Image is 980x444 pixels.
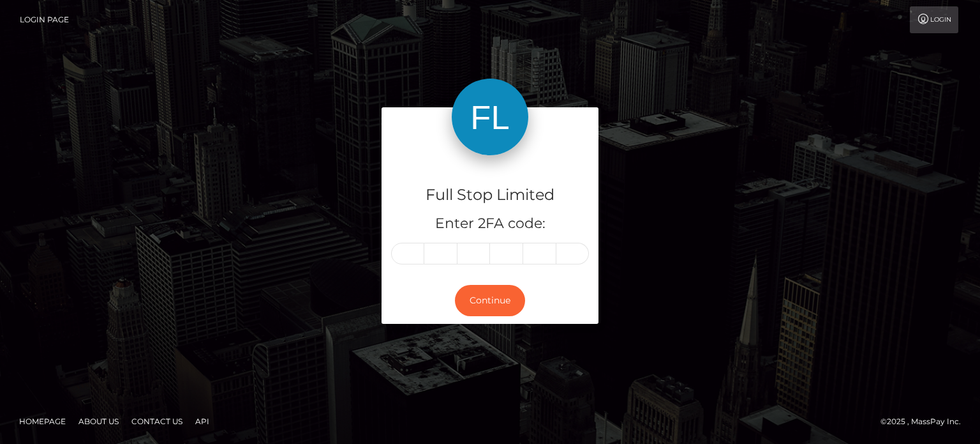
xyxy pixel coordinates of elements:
[455,285,525,316] button: Continue
[20,6,69,33] a: Login Page
[126,411,188,431] a: Contact Us
[452,79,528,155] img: Full Stop Limited
[910,6,958,33] a: Login
[14,411,71,431] a: Homepage
[190,411,214,431] a: API
[391,214,589,234] h5: Enter 2FA code:
[880,415,970,429] div: © 2025 , MassPay Inc.
[391,184,589,206] h4: Full Stop Limited
[73,411,124,431] a: About Us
